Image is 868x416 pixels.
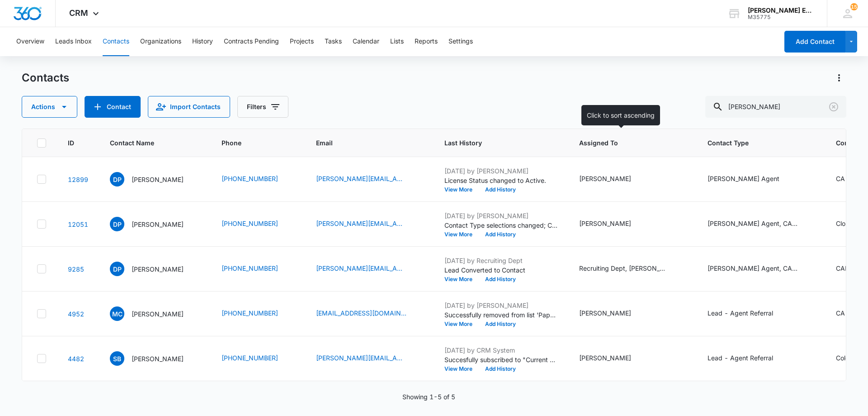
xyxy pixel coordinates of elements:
[708,138,801,148] span: Contact Type
[353,27,379,56] button: Calendar
[316,353,423,364] div: Email - sarah@truckeerealestateinfo.com - Select to Edit Field
[579,353,647,364] div: Assigned To - Alysha Aratari - Select to Edit Field
[132,309,184,319] p: [PERSON_NAME]
[316,174,406,183] a: [PERSON_NAME][EMAIL_ADDRESS][DOMAIN_NAME]
[579,308,647,319] div: Assigned To - Alysha Aratari - Select to Edit Field
[579,138,673,148] span: Assigned To
[140,27,181,56] button: Organizations
[22,71,69,85] h1: Contacts
[579,219,647,230] div: Assigned To - Ron Ventura - Select to Edit Field
[110,172,124,186] span: DP
[479,232,522,237] button: Add History
[110,217,200,231] div: Contact Name - Dionne Pope - Select to Edit Field
[390,27,404,56] button: Lists
[708,219,798,228] div: [PERSON_NAME] Agent, CA - Tahoe Agent Group
[132,220,184,229] p: [PERSON_NAME]
[192,27,213,56] button: History
[110,138,187,148] span: Contact Name
[222,353,278,363] a: [PHONE_NUMBER]
[110,306,124,321] span: MC
[110,262,124,276] span: DP
[826,100,841,114] button: Clear
[444,366,479,372] button: View More
[222,219,294,230] div: Phone - (530) 448-0929 - Select to Edit Field
[444,187,479,192] button: View More
[579,308,631,318] div: [PERSON_NAME]
[579,263,686,274] div: Assigned To - Recruiting Dept, Ron Ventura, Sandy Lynch - Select to Edit Field
[222,263,278,273] a: [PHONE_NUMBER]
[290,27,314,56] button: Projects
[479,321,522,327] button: Add History
[68,265,84,273] a: Navigate to contact details page for Dionne Pope
[444,232,479,237] button: View More
[479,187,522,192] button: Add History
[479,366,522,372] button: Add History
[68,310,84,318] a: Navigate to contact details page for Marni Cunha
[316,263,406,273] a: [PERSON_NAME][EMAIL_ADDRESS][DOMAIN_NAME]
[222,219,278,228] a: [PHONE_NUMBER]
[444,345,557,355] p: [DATE] by CRM System
[708,353,789,364] div: Contact Type - Lead - Agent Referral - Select to Edit Field
[444,220,557,230] p: Contact Type selections changed; CA - Tahoe Agent Group was added.
[316,138,410,148] span: Email
[222,353,294,364] div: Phone - (530) 386-6138 - Select to Edit Field
[444,265,557,275] p: Lead Converted to Contact
[55,27,92,56] button: Leads Inbox
[579,219,631,228] div: [PERSON_NAME]
[69,8,88,18] span: CRM
[132,264,184,274] p: [PERSON_NAME]
[402,392,455,402] p: Showing 1-5 of 5
[110,306,200,321] div: Contact Name - Marni Cunha - Select to Edit Field
[415,27,438,56] button: Reports
[316,308,423,319] div: Email - MARNI@marnicunha.com - Select to Edit Field
[68,355,84,363] a: Navigate to contact details page for Sarah Bradford
[325,27,342,56] button: Tasks
[110,351,124,366] span: SB
[444,138,544,148] span: Last History
[316,219,423,230] div: Email - Dionne@TahoeAgentGroup.com - Select to Edit Field
[132,354,184,363] p: [PERSON_NAME]
[444,166,557,176] p: [DATE] by [PERSON_NAME]
[832,71,846,85] button: Actions
[579,263,670,273] div: Recruiting Dept, [PERSON_NAME], [PERSON_NAME]
[850,3,858,10] span: 15
[708,263,798,273] div: [PERSON_NAME] Agent, CALL SCHEDULE - [DATE] - TYPE
[581,105,660,125] div: Click to sort ascending
[705,96,846,118] input: Search Contacts
[444,277,479,282] button: View More
[222,138,281,148] span: Phone
[708,219,814,230] div: Contact Type - Allison James Agent, CA - Tahoe Agent Group - Select to Edit Field
[708,308,789,319] div: Contact Type - Lead - Agent Referral - Select to Edit Field
[316,263,423,274] div: Email - Dionne@TahoeAgentGroup.com - Select to Edit Field
[316,353,406,363] a: [PERSON_NAME][EMAIL_ADDRESS][DOMAIN_NAME]
[132,175,184,184] p: [PERSON_NAME]
[148,96,230,118] button: Import Contacts
[224,27,279,56] button: Contracts Pending
[316,219,406,228] a: [PERSON_NAME][EMAIL_ADDRESS][DOMAIN_NAME]
[748,14,814,20] div: account id
[708,308,773,318] div: Lead - Agent Referral
[708,263,814,274] div: Contact Type - Allison James Agent, CALL SCHEDULE - DEC 2024 - TYPE - Select to Edit Field
[103,27,129,56] button: Contacts
[222,263,294,274] div: Phone - (530) 448-0929 - Select to Edit Field
[444,256,557,265] p: [DATE] by Recruiting Dept
[836,174,857,183] div: CA-07
[850,3,858,10] div: notifications count
[444,301,557,310] p: [DATE] by [PERSON_NAME]
[579,174,631,183] div: [PERSON_NAME]
[222,174,294,185] div: Phone - (530) 448-0929 - Select to Edit Field
[222,308,294,319] div: Phone - (707) 338-2085 - Select to Edit Field
[579,353,631,363] div: [PERSON_NAME]
[708,174,779,183] div: [PERSON_NAME] Agent
[68,176,88,183] a: Navigate to contact details page for Dionne Pope
[316,308,406,318] a: [EMAIL_ADDRESS][DOMAIN_NAME]
[222,308,278,318] a: [PHONE_NUMBER]
[110,172,200,186] div: Contact Name - Dionne Pope - Select to Edit Field
[22,96,77,118] button: Actions
[16,27,44,56] button: Overview
[448,27,473,56] button: Settings
[85,96,141,118] button: Add Contact
[784,31,845,53] button: Add Contact
[110,351,200,366] div: Contact Name - Sarah Bradford - Select to Edit Field
[237,96,288,118] button: Filters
